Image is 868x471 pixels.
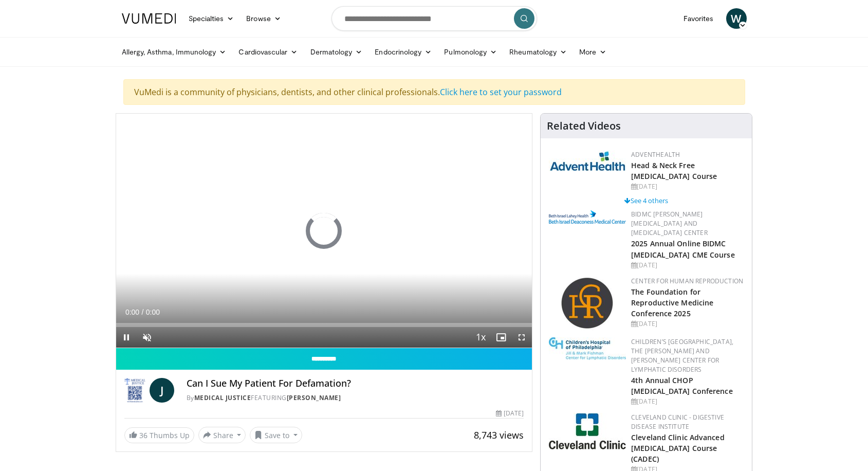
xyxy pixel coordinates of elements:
a: J [150,378,174,403]
button: Unmute [137,327,157,348]
button: Save to [250,427,302,443]
h4: Can I Sue My Patient For Defamation? [187,378,524,389]
a: Medical Justice [194,393,251,402]
a: Specialties [182,8,241,29]
button: Fullscreen [511,327,532,348]
a: Children’s [GEOGRAPHIC_DATA], The [PERSON_NAME] and [PERSON_NAME] Center for Lymphatic Disorders [631,337,733,374]
a: Click here to set your password [440,86,562,98]
button: Enable picture-in-picture mode [491,327,511,348]
video-js: Video Player [116,114,532,348]
a: Favorites [677,8,720,29]
div: [DATE] [496,409,524,418]
a: BIDMC [PERSON_NAME][MEDICAL_DATA] and [MEDICAL_DATA] Center [631,210,708,237]
span: 8,743 views [474,429,524,441]
button: Share [198,427,246,443]
span: 0:00 [146,308,160,316]
a: Head & Neck Free [MEDICAL_DATA] Course [631,160,717,181]
div: By FEATURING [187,393,524,403]
a: Center for Human Reproduction [631,277,743,285]
input: Search topics, interventions [331,6,537,31]
img: 5c3c682d-da39-4b33-93a5-b3fb6ba9580b.jpg.150x105_q85_autocrop_double_scale_upscale_version-0.2.jpg [549,150,626,171]
div: [DATE] [631,261,744,270]
button: Pause [116,327,137,348]
div: [DATE] [631,182,744,191]
div: Progress Bar [116,323,532,327]
a: 2025 Annual Online BIDMC [MEDICAL_DATA] CME Course [631,239,735,259]
span: / [142,308,144,316]
a: Cardiovascular [232,42,304,62]
div: [DATE] [631,397,744,406]
a: Rheumatology [503,42,573,62]
span: 36 [139,430,147,440]
h4: Related Videos [547,120,621,132]
a: AdventHealth [631,150,680,159]
a: Allergy, Asthma, Immunology [116,42,233,62]
span: 0:00 [125,308,139,316]
a: Endocrinology [368,42,438,62]
a: Pulmonology [438,42,503,62]
a: W [726,8,747,29]
div: VuMedi is a community of physicians, dentists, and other clinical professionals. [123,79,745,105]
img: c96b19ec-a48b-46a9-9095-935f19585444.png.150x105_q85_autocrop_double_scale_upscale_version-0.2.png [549,210,626,224]
img: Medical Justice [124,378,145,403]
a: [PERSON_NAME] [287,393,341,402]
a: Cleveland Clinic - Digestive Disease Institute [631,413,724,431]
a: 36 Thumbs Up [124,427,194,443]
a: 4th Annual CHOP [MEDICAL_DATA] Conference [631,375,733,396]
a: The Foundation for Reproductive Medicine Conference 2025 [631,287,713,318]
a: See 4 others [624,196,668,205]
a: Cleveland Clinic Advanced [MEDICAL_DATA] Course (CADEC) [631,432,725,464]
a: More [573,42,613,62]
div: [DATE] [631,319,744,329]
a: Dermatology [304,42,369,62]
button: Playback Rate [470,327,491,348]
img: 26c3db21-1732-4825-9e63-fd6a0021a399.jpg.150x105_q85_autocrop_double_scale_upscale_version-0.2.jpg [549,413,626,449]
a: Browse [240,8,287,29]
img: c058e059-5986-4522-8e32-16b7599f4943.png.150x105_q85_autocrop_double_scale_upscale_version-0.2.png [561,277,615,331]
img: VuMedi Logo [122,13,176,24]
img: ffa5faa8-5a43-44fb-9bed-3795f4b5ac57.jpg.150x105_q85_autocrop_double_scale_upscale_version-0.2.jpg [549,337,626,360]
